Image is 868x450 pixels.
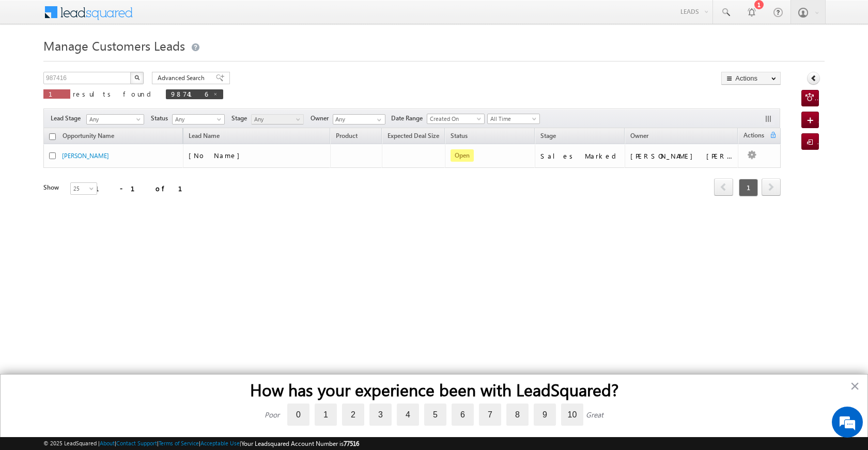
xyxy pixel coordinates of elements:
label: 8 [506,404,529,426]
a: Show All Items [371,115,384,125]
span: Manage Customers Leads [43,37,185,54]
span: All Time [488,114,537,123]
label: 10 [561,404,583,426]
span: Expected Deal Size [388,132,439,139]
label: 2 [342,404,364,426]
span: 987416 [171,89,208,98]
label: 6 [452,404,474,426]
a: About [100,440,115,446]
a: Terms of Service [159,440,199,446]
div: Show [43,183,62,192]
label: 5 [424,404,446,426]
label: 4 [397,404,419,426]
img: Search [134,75,139,80]
span: Opportunity Name [63,132,114,139]
span: Status [151,114,172,123]
div: Poor [265,410,280,420]
label: 0 [287,404,309,426]
span: Advanced Search [158,73,208,83]
a: Contact Support [116,440,157,446]
div: Great [586,410,603,420]
span: Your Leadsquared Account Number is [241,440,359,447]
span: Owner [311,114,333,123]
span: results found [73,89,155,98]
div: Sales Marked [540,151,620,161]
span: Owner [630,132,648,139]
span: Any [173,115,222,124]
label: 3 [369,404,392,426]
span: Stage [231,114,251,123]
a: Status [445,130,473,144]
span: © 2025 LeadSquared | | | | | [43,439,359,448]
button: Close [850,378,860,394]
span: 1 [49,89,65,98]
span: prev [714,178,733,196]
span: Any [87,115,141,124]
input: Type to Search [333,114,385,125]
label: 1 [315,404,337,426]
span: Any [252,115,301,124]
span: Product [336,132,358,139]
span: Actions [738,130,769,143]
span: next [762,178,781,196]
span: 1 [739,179,758,196]
h2: How has your experience been with LeadSquared? [21,380,847,399]
span: Created On [427,114,481,123]
a: Acceptable Use [200,440,240,446]
button: Actions [721,72,781,85]
label: 7 [479,404,501,426]
span: 25 [71,184,98,193]
span: Stage [540,132,556,139]
span: Open [451,149,474,162]
span: [No Name] [189,151,245,160]
span: Date Range [391,114,427,123]
input: Check all records [49,133,56,140]
span: Lead Name [183,130,225,144]
span: Lead Stage [51,114,85,123]
a: [PERSON_NAME] [62,152,109,160]
label: 9 [534,404,556,426]
span: 77516 [344,440,359,447]
div: 1 - 1 of 1 [95,182,195,194]
div: [PERSON_NAME] [PERSON_NAME] [630,151,734,161]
